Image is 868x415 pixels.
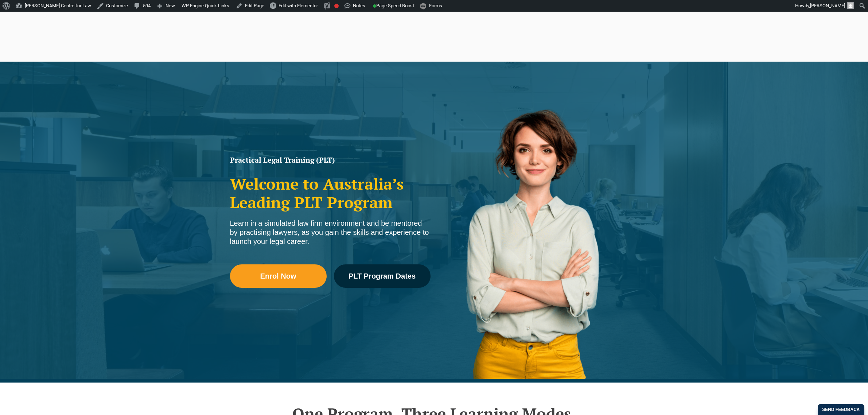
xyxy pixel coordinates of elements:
[334,4,339,8] div: Focus keyphrase not set
[810,3,845,8] span: [PERSON_NAME]
[260,272,296,280] span: Enrol Now
[279,3,318,8] span: Edit with Elementor
[230,264,327,288] a: Enrol Now
[230,156,431,164] h1: Practical Legal Training (PLT)
[230,175,431,212] h2: Welcome to Australia’s Leading PLT Program
[230,219,431,246] div: Learn in a simulated law firm environment and be mentored by practising lawyers, as you gain the ...
[334,264,431,288] a: PLT Program Dates
[349,272,416,280] span: PLT Program Dates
